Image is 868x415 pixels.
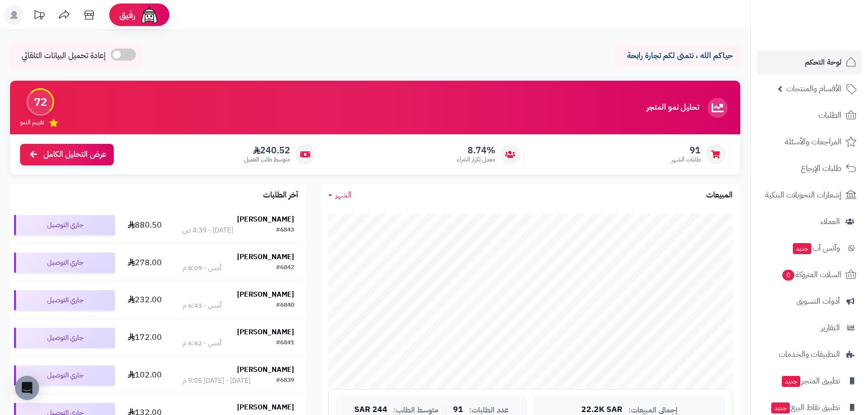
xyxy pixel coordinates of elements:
[354,405,387,414] span: 244 SAR
[672,145,701,156] span: 91
[14,253,115,273] div: جاري التوصيل
[445,406,447,413] span: |
[622,50,733,62] p: حياكم الله ، نتمنى لكم تجارة رابحة
[14,365,115,385] div: جاري التوصيل
[14,215,115,235] div: جاري التوصيل
[821,321,840,335] span: التقارير
[328,189,352,201] a: الشهر
[757,316,862,340] a: التقارير
[119,282,171,319] td: 232.00
[276,263,294,273] div: #6842
[757,156,862,180] a: طلبات الإرجاع
[14,328,115,348] div: جاري التوصيل
[793,243,811,254] span: جديد
[20,144,114,165] a: عرض التحليل الكامل
[757,342,862,366] a: التطبيقات والخدمات
[237,252,294,262] strong: [PERSON_NAME]
[469,406,509,414] span: عدد الطلبات:
[782,270,794,281] span: 0
[757,210,862,234] a: العملاء
[119,244,171,281] td: 278.00
[792,241,840,255] span: وآتس آب
[139,5,159,25] img: ai-face.png
[182,263,222,273] div: أمس - 8:09 م
[119,319,171,356] td: 172.00
[335,189,352,201] span: الشهر
[182,376,251,386] div: [DATE] - [DATE] 9:05 م
[276,301,294,311] div: #6840
[15,376,39,400] div: Open Intercom Messenger
[672,155,701,164] span: طلبات الشهر
[263,191,298,200] h3: آخر الطلبات
[44,149,106,160] span: عرض التحليل الكامل
[457,145,495,156] span: 8.74%
[770,400,840,414] span: تطبيق نقاط البيع
[757,263,862,287] a: السلات المتروكة0
[182,226,233,236] div: [DATE] - 4:39 ص
[276,338,294,348] div: #6841
[786,82,841,96] span: الأقسام والمنتجات
[779,347,840,361] span: التطبيقات والخدمات
[757,130,862,154] a: المراجعات والأسئلة
[757,103,862,127] a: الطلبات
[581,405,622,414] span: 22.2K SAR
[706,191,733,200] h3: المبيعات
[818,108,841,122] span: الطلبات
[244,155,290,164] span: متوسط طلب العميل
[237,289,294,300] strong: [PERSON_NAME]
[119,206,171,244] td: 880.50
[457,155,495,164] span: معدل تكرار الشراء
[237,214,294,225] strong: [PERSON_NAME]
[781,268,841,282] span: السلات المتروكة
[765,188,841,202] span: إشعارات التحويلات البنكية
[757,369,862,393] a: تطبيق المتجرجديد
[757,50,862,74] a: لوحة التحكم
[646,103,699,112] h3: تحليل نمو المتجر
[119,9,135,21] span: رفيق
[781,374,840,388] span: تطبيق المتجر
[393,406,439,414] span: متوسط الطلب:
[628,406,678,414] span: إجمالي المبيعات:
[244,145,290,156] span: 240.52
[820,215,840,229] span: العملاء
[237,402,294,412] strong: [PERSON_NAME]
[276,226,294,236] div: #6843
[771,402,790,413] span: جديد
[182,301,222,311] div: أمس - 6:43 م
[276,376,294,386] div: #6839
[782,376,800,387] span: جديد
[757,236,862,260] a: وآتس آبجديد
[237,327,294,337] strong: [PERSON_NAME]
[785,135,841,149] span: المراجعات والأسئلة
[796,294,840,308] span: أدوات التسويق
[757,289,862,313] a: أدوات التسويق
[757,183,862,207] a: إشعارات التحويلات البنكية
[182,338,222,348] div: أمس - 6:42 م
[20,118,44,127] span: تقييم النمو
[801,161,841,175] span: طلبات الإرجاع
[453,405,463,414] span: 91
[27,5,52,28] a: تحديثات المنصة
[119,357,171,394] td: 102.00
[14,290,115,310] div: جاري التوصيل
[22,50,106,62] span: إعادة تحميل البيانات التلقائي
[805,55,841,69] span: لوحة التحكم
[237,364,294,375] strong: [PERSON_NAME]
